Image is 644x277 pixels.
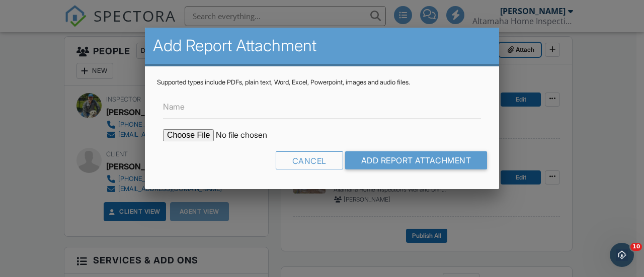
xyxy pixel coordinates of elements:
[610,243,634,267] iframe: Intercom live chat
[345,151,488,169] input: Add Report Attachment
[163,101,185,112] label: Name
[630,243,642,251] span: 10
[157,78,487,86] div: Supported types include PDFs, plain text, Word, Excel, Powerpoint, images and audio files.
[153,36,491,56] h2: Add Report Attachment
[276,151,343,169] div: Cancel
